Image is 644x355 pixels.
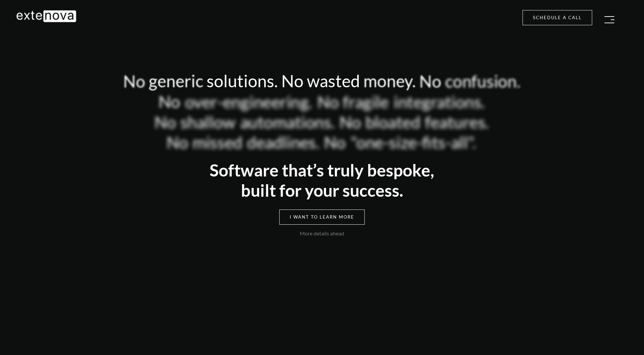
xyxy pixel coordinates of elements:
span: "one-size-fits-all". [351,132,476,152]
span: No [419,71,441,91]
span: No [123,71,145,91]
span: wasted [307,71,360,91]
span: No [281,71,303,91]
span: missed [192,132,243,152]
a: Schedule a call [523,10,592,25]
span: No [324,132,346,152]
span: integrations. [394,92,485,112]
span: confusion. [445,71,520,91]
img: Extenova [16,10,77,22]
span: No [167,132,188,152]
span: No [158,92,180,111]
span: shallow [180,112,236,132]
span: solutions. [207,71,278,91]
span: money. [363,71,416,91]
span: automations. [240,112,335,132]
span: deadlines. [247,132,320,152]
div: More details ahead [81,230,563,236]
div: Software that’s truly bespoke, built for your success. [81,160,563,200]
span: bloated [365,112,421,132]
img: Menu [604,16,614,23]
span: No [339,112,361,132]
span: over-engineering. [185,92,312,112]
span: features. [425,112,489,132]
span: generic [149,71,203,91]
span: fragile [343,92,389,112]
span: No [154,112,176,132]
a: I want to learn more [279,209,365,225]
span: No [317,92,339,112]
